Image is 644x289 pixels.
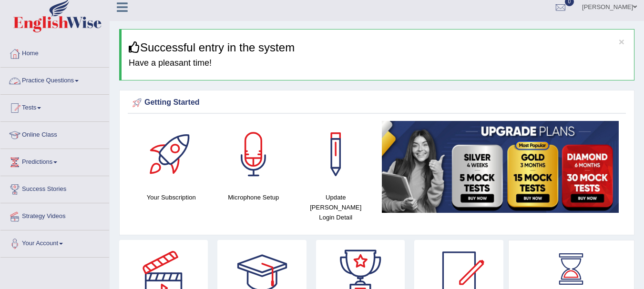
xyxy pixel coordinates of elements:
a: Strategy Videos [0,203,109,227]
a: Practice Questions [0,68,109,91]
a: Predictions [0,149,109,173]
a: Home [0,40,109,64]
img: small5.jpg [382,121,619,213]
a: Online Class [0,122,109,146]
h4: Have a pleasant time! [129,59,627,68]
h3: Successful entry in the system [129,41,627,54]
a: Tests [0,95,109,119]
div: Getting Started [130,96,624,110]
h4: Your Subscription [135,192,208,202]
h4: Update [PERSON_NAME] Login Detail [299,192,372,222]
button: × [619,37,624,47]
h4: Microphone Setup [217,192,290,202]
a: Success Stories [0,176,109,200]
a: Your Account [0,230,109,254]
